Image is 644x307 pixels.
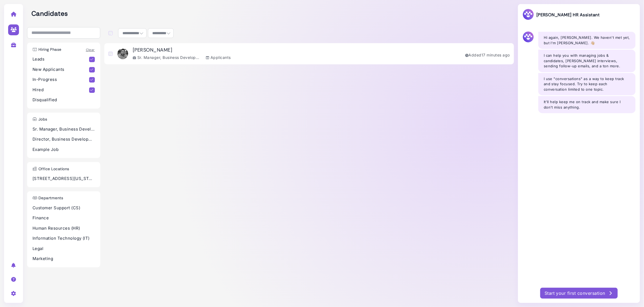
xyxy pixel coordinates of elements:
h3: Hiring Phase [30,47,64,52]
h3: Departments [30,196,66,200]
p: Leads [33,56,89,62]
div: Sr. Manager, Business Development [133,55,200,60]
div: I can help you with managing jobs & candidates, [PERSON_NAME] interviews, sending follow-up email... [538,50,636,72]
p: Legal [33,246,95,252]
p: Finance [33,215,95,221]
div: Hi again, [PERSON_NAME]. We haven't met yet, but I'm [PERSON_NAME]. 👋🏼 [538,32,636,49]
p: Hired [33,87,89,93]
h2: Candidates [31,10,514,18]
div: It'll help keep me on track and make sure I don't miss anything. [538,96,636,113]
h3: Office Locations [30,167,72,171]
p: Director, Business Development [33,136,95,143]
div: Start your first conversation [545,290,613,296]
h3: [PERSON_NAME] [133,47,231,53]
time: Aug 27, 2025 [481,53,510,57]
p: Sr. Manager, Business Development [33,126,95,132]
h3: Jobs [30,117,50,122]
p: Disqualified [33,97,95,103]
p: Customer Support (CS) [33,205,95,211]
p: [STREET_ADDRESS][US_STATE] [33,176,95,182]
p: Marketing [33,256,95,262]
a: Clear [86,48,95,52]
p: Human Resources (HR) [33,225,95,232]
div: Added [465,52,510,58]
p: Information Technology (IT) [33,235,95,242]
div: Applicants [206,55,231,60]
p: Example Job [33,147,95,153]
div: I use "conversations" as a way to keep track and stay focused. Try to keep each conversation limi... [538,73,636,96]
h3: [PERSON_NAME] HR Assistant [522,8,600,21]
p: New Applicants [33,67,89,73]
button: Start your first conversation [540,288,618,299]
p: In-Progress [33,77,89,83]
